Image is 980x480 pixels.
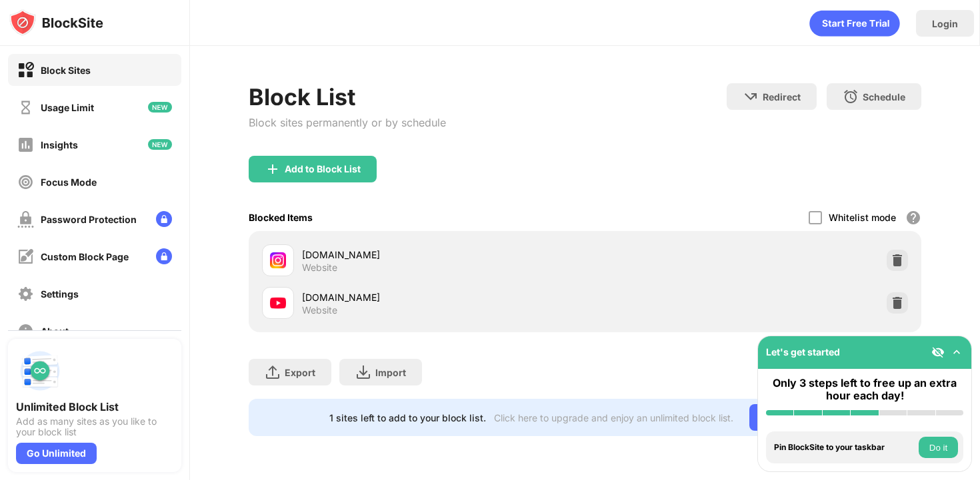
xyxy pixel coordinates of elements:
[41,251,129,262] div: Custom Block Page
[17,323,34,340] img: about-off.svg
[16,443,97,464] div: Go Unlimited
[270,295,286,311] img: favicons
[329,412,486,423] div: 1 sites left to add to your block list.
[249,212,313,223] div: Blocked Items
[249,83,446,111] div: Block List
[766,377,963,402] div: Only 3 steps left to free up an extra hour each day!
[41,326,69,337] div: About
[494,412,733,423] div: Click here to upgrade and enjoy an unlimited block list.
[17,99,34,116] img: time-usage-off.svg
[302,262,337,274] div: Website
[41,176,97,188] div: Focus Mode
[932,18,958,29] div: Login
[156,211,172,227] img: lock-menu.svg
[249,116,446,129] div: Block sites permanently or by schedule
[41,65,91,76] div: Block Sites
[270,252,286,268] img: favicons
[9,9,103,36] img: logo-blocksite.svg
[17,248,34,265] img: customize-block-page-off.svg
[285,164,361,174] div: Add to Block List
[863,91,905,103] div: Schedule
[931,346,945,359] img: eye-not-visible.svg
[919,437,958,458] button: Do it
[17,136,34,153] img: insights-off.svg
[763,91,801,103] div: Redirect
[148,139,172,150] img: new-icon.svg
[148,102,172,113] img: new-icon.svg
[809,10,900,37] div: animation
[16,400,173,413] div: Unlimited Block List
[16,347,64,395] img: push-block-list.svg
[302,290,585,304] div: [DOMAIN_NAME]
[749,404,841,431] div: Go Unlimited
[950,346,963,359] img: omni-setup-toggle.svg
[41,214,137,225] div: Password Protection
[17,286,34,302] img: settings-off.svg
[156,248,172,264] img: lock-menu.svg
[41,102,94,113] div: Usage Limit
[302,304,337,316] div: Website
[774,443,915,452] div: Pin BlockSite to your taskbar
[41,139,78,150] div: Insights
[16,416,173,437] div: Add as many sites as you like to your block list
[41,288,79,300] div: Settings
[766,346,840,358] div: Let's get started
[302,248,585,262] div: [DOMAIN_NAME]
[285,367,315,378] div: Export
[17,174,34,190] img: focus-off.svg
[375,367,406,378] div: Import
[17,211,34,228] img: password-protection-off.svg
[829,212,896,223] div: Whitelist mode
[17,62,34,79] img: block-on.svg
